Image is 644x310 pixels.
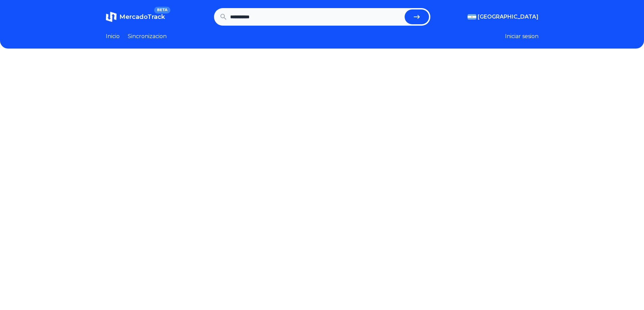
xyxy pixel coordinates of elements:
[468,13,539,21] button: [GEOGRAPHIC_DATA]
[119,13,165,21] span: MercadoTrack
[128,32,167,40] a: Sincronizacion
[106,32,120,40] a: Inicio
[468,14,476,20] img: Argentina
[154,7,170,13] span: BETA
[106,11,165,22] a: MercadoTrackBETA
[106,11,117,22] img: MercadoTrack
[478,13,539,21] span: [GEOGRAPHIC_DATA]
[505,32,539,40] button: Iniciar sesion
